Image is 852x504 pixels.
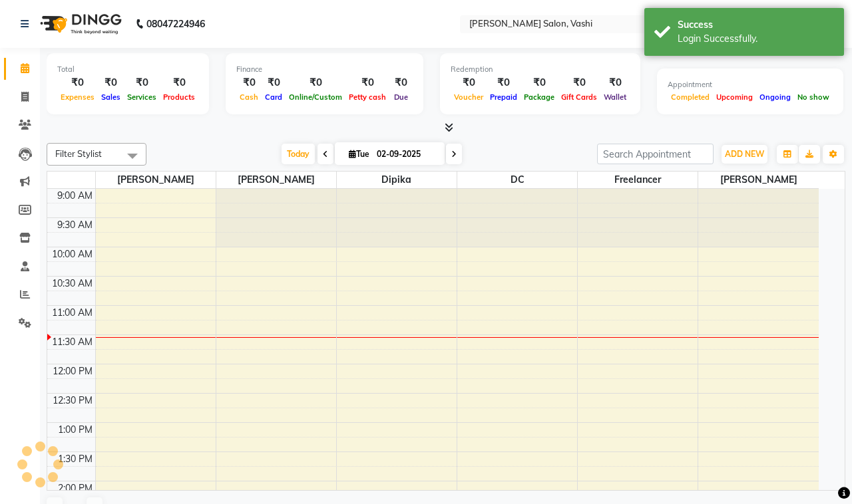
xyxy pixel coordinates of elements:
[286,92,345,102] span: Online/Custom
[521,75,558,90] div: ₹0
[55,481,95,495] div: 2:00 PM
[600,75,630,90] div: ₹0
[451,92,487,102] span: Voucher
[55,423,95,437] div: 1:00 PM
[487,75,521,90] div: ₹0
[49,247,95,261] div: 10:00 AM
[98,92,124,102] span: Sales
[124,92,160,102] span: Services
[451,75,487,90] div: ₹0
[216,172,336,188] span: [PERSON_NAME]
[345,75,389,90] div: ₹0
[558,92,600,102] span: Gift Cards
[713,92,756,102] span: Upcoming
[57,92,98,102] span: Expenses
[698,172,819,188] span: [PERSON_NAME]
[55,189,95,203] div: 9:00 AM
[236,92,262,102] span: Cash
[794,92,833,102] span: No show
[236,75,262,90] div: ₹0
[55,452,95,466] div: 1:30 PM
[34,5,125,43] img: logo
[236,64,413,75] div: Finance
[337,172,457,188] span: Dipika
[373,144,439,164] input: 2025-09-02
[146,5,205,43] b: 08047224946
[725,149,764,159] span: ADD NEW
[345,149,373,159] span: Tue
[457,172,577,188] span: DC
[49,306,95,320] div: 11:00 AM
[668,92,713,102] span: Completed
[49,335,95,349] div: 11:30 AM
[286,75,345,90] div: ₹0
[678,32,834,46] div: Login Successfully.
[578,172,698,188] span: Freelancer
[521,92,558,102] span: Package
[678,18,834,32] div: Success
[558,75,600,90] div: ₹0
[50,364,95,378] div: 12:00 PM
[451,64,630,75] div: Redemption
[50,394,95,408] div: 12:30 PM
[55,218,95,232] div: 9:30 AM
[345,92,389,102] span: Petty cash
[722,145,767,164] button: ADD NEW
[124,75,160,90] div: ₹0
[49,277,95,291] div: 10:30 AM
[160,75,198,90] div: ₹0
[57,75,98,90] div: ₹0
[55,148,102,159] span: Filter Stylist
[57,64,198,75] div: Total
[262,75,286,90] div: ₹0
[96,172,216,188] span: [PERSON_NAME]
[756,92,794,102] span: Ongoing
[600,92,630,102] span: Wallet
[668,79,833,90] div: Appointment
[262,92,286,102] span: Card
[487,92,521,102] span: Prepaid
[160,92,198,102] span: Products
[597,144,714,164] input: Search Appointment
[389,75,413,90] div: ₹0
[98,75,124,90] div: ₹0
[282,144,315,164] span: Today
[391,92,411,102] span: Due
